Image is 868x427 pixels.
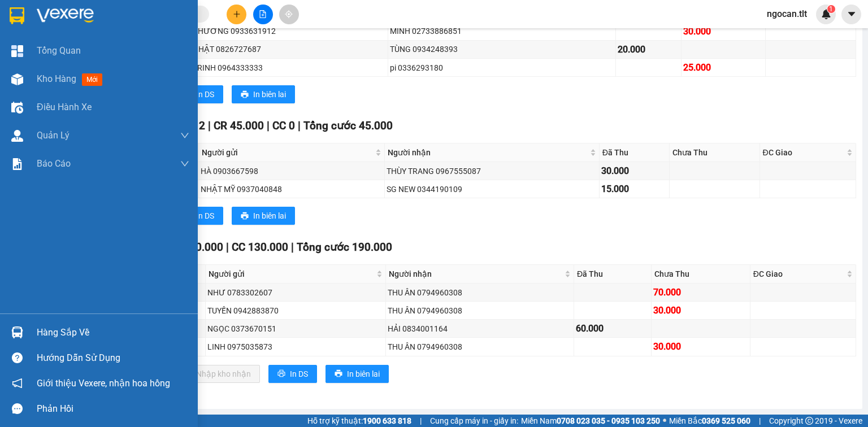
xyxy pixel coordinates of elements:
span: CR 60.000 [173,241,223,254]
span: Người nhận [388,146,587,159]
span: Quản Lý [37,128,70,142]
span: | [291,241,294,254]
span: Miền Bắc [669,415,750,427]
div: MINH 02733886851 [390,25,613,37]
span: | [226,241,229,254]
button: printerIn biên lai [325,365,389,383]
span: printer [335,369,342,378]
button: aim [279,5,299,24]
span: | [208,119,211,132]
div: 15.000 [601,182,668,196]
span: Cung cấp máy in - giấy in: [430,415,518,427]
div: 70.000 [653,285,748,299]
button: caret-down [841,5,861,24]
div: 60.000 [576,321,649,335]
button: printerIn biên lai [232,207,295,225]
div: THÙY TRANG 0967555087 [387,165,597,177]
span: CR 45.000 [214,119,264,132]
span: In DS [196,210,214,222]
div: HẢI 0834001164 [388,323,572,335]
span: 1 [829,5,833,13]
span: Người gửi [209,268,374,280]
div: 20.000 [618,42,680,56]
span: Người nhận [389,268,562,280]
span: | [298,119,301,132]
div: NHƯ 0783302607 [207,286,384,299]
span: Người gửi [202,146,373,159]
button: printerIn DS [175,207,223,225]
span: caret-down [847,9,857,19]
strong: 0708 023 035 - 0935 103 250 [557,416,660,425]
span: | [420,415,422,427]
span: Tổng cước 45.000 [303,119,393,132]
div: THU ÂN 0794960308 [388,286,572,299]
span: CC 130.000 [232,241,288,254]
img: warehouse-icon [11,73,23,85]
div: PHƯƠNG 0933631912 [193,25,386,37]
button: downloadNhập kho nhận [175,365,260,383]
span: In biên lai [253,88,286,101]
span: Tổng Quan [37,43,81,58]
span: down [180,131,189,140]
div: pi 0336293180 [390,62,613,74]
span: ĐC Giao [763,146,844,159]
div: Phản hồi [37,400,189,417]
button: printerIn biên lai [232,85,295,103]
img: solution-icon [11,158,23,170]
span: In biên lai [347,368,380,380]
div: Hướng dẫn sử dụng [37,350,189,367]
span: In DS [290,368,308,380]
span: printer [241,212,249,221]
span: | [759,415,761,427]
img: logo-vxr [10,7,24,24]
span: printer [241,90,249,99]
div: TUYẾN 0942883870 [207,304,384,317]
sup: 1 [827,5,835,13]
strong: 0369 525 060 [702,416,750,425]
span: down [180,159,189,168]
span: mới [82,73,102,86]
img: icon-new-feature [821,9,831,19]
button: plus [227,5,246,24]
span: plus [233,10,241,18]
img: dashboard-icon [11,45,23,57]
div: NGỌC 0373670151 [207,323,384,335]
span: CC 0 [272,119,295,132]
span: In biên lai [253,210,286,222]
div: HÀ 0903667598 [201,165,383,177]
div: 30.000 [601,164,668,178]
span: SL 2 [184,119,205,132]
div: 30.000 [683,24,763,38]
div: NHẬT MỸ 0937040848 [201,183,383,195]
th: Chưa Thu [652,265,750,284]
span: message [12,403,23,414]
strong: 1900 633 818 [363,416,411,425]
span: Hỗ trợ kỹ thuật: [307,415,411,427]
span: In DS [196,88,214,101]
div: THU ÂN 0794960308 [388,304,572,317]
div: 30.000 [653,339,748,354]
span: ĐC Giao [753,268,844,280]
div: TÙNG 0934248393 [390,43,613,55]
div: LINH 0975035873 [207,341,384,353]
button: file-add [253,5,273,24]
span: question-circle [12,352,23,363]
div: 25.000 [683,60,763,75]
div: Hàng sắp về [37,324,189,341]
span: Kho hàng [37,73,76,84]
span: Miền Nam [521,415,660,427]
th: Đã Thu [574,265,652,284]
span: aim [285,10,293,18]
div: THU ÂN 0794960308 [388,341,572,353]
div: NHẬT 0826727687 [193,43,386,55]
span: ⚪️ [663,419,666,423]
div: SG NEW 0344190109 [387,183,597,195]
span: Báo cáo [37,156,71,171]
span: | [267,119,270,132]
div: TRINH 0964333333 [193,62,386,74]
span: notification [12,378,23,389]
span: copyright [805,417,813,425]
span: Tổng cước 190.000 [297,241,392,254]
button: printerIn DS [175,85,223,103]
th: Chưa Thu [670,143,759,162]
